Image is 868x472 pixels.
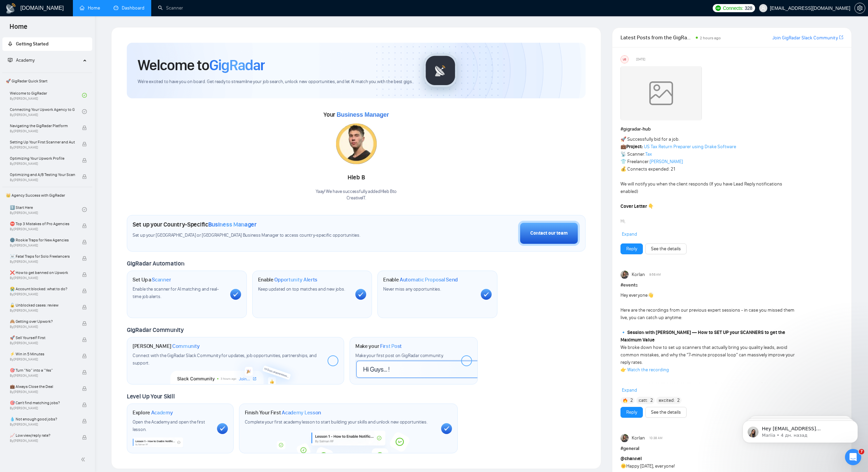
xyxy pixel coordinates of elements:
[10,286,75,292] span: 😭 Account blocked: what to do?
[10,269,75,276] span: ❌ How to get banned on Upwork
[745,4,752,12] span: 328
[732,406,868,454] iframe: Intercom notifications сообщение
[620,330,626,335] span: 🔹
[172,343,200,350] span: Community
[82,158,87,163] span: lock
[859,449,864,454] span: 7
[10,202,82,217] a: 1️⃣ Start HereBy[PERSON_NAME]
[839,35,843,40] span: export
[10,399,75,406] span: 🎯 Can't find matching jobs?
[620,445,843,452] h1: # general
[10,243,75,248] span: By [PERSON_NAME]
[380,343,402,350] span: First Post
[82,419,87,424] span: lock
[650,397,653,404] span: 2
[10,367,75,374] span: 🎯 Turn “No” into a “Yes”
[10,122,75,129] span: Navigating the GigRadar Platform
[258,276,318,283] h1: Enable
[82,142,87,146] span: lock
[3,74,92,88] span: 🚀 GigRadar Quick Start
[518,221,580,246] button: Contact our team
[620,434,629,442] img: Korlan
[114,5,144,11] a: dashboardDashboard
[10,88,82,103] a: Welcome to GigRadarBy[PERSON_NAME]
[316,195,397,201] p: CreativeIT .
[400,276,458,283] span: Automatic Proposal Send
[10,341,75,345] span: By [PERSON_NAME]
[337,111,389,118] span: Business Manager
[626,245,637,253] a: Reply
[10,302,75,309] span: 🔓 Unblocked cases: review
[355,353,443,358] span: Make your first post on GigRadar community.
[620,271,629,279] img: Korlan
[171,353,300,384] img: slackcommunity-bg.png
[10,422,75,427] span: By [PERSON_NAME]
[82,174,87,179] span: lock
[82,305,87,310] span: lock
[854,5,865,11] a: setting
[627,367,669,373] a: Watch the recording
[10,406,75,410] span: By [PERSON_NAME]
[10,253,75,260] span: ☠️ Fatal Traps for Solo Freelancers
[138,56,265,74] h1: Welcome to
[82,370,87,375] span: lock
[644,144,736,150] a: US Tax Return Preparer using Drake Software
[10,439,75,443] span: By [PERSON_NAME]
[383,286,441,292] span: Never miss any opportunities.
[10,155,75,162] span: Optimizing Your Upwork Profile
[10,374,75,378] span: By [PERSON_NAME]
[772,34,838,42] a: Join GigRadar Slack Community
[355,343,402,350] h1: Make your
[620,407,643,418] button: Reply
[127,260,184,267] span: GigRadar Automation
[620,33,694,42] span: Latest Posts from the GigRadar Community
[10,220,75,227] span: ⛔ Top 3 Mistakes of Pro Agencies
[645,151,652,157] a: Tax
[623,398,628,403] img: 🔥
[10,171,75,178] span: Optimizing and A/B Testing Your Scanner for Better Results
[127,326,184,334] span: GigRadar Community
[8,58,13,62] span: fund-projection-screen
[10,351,75,357] span: ⚡ Win in 5 Minutes
[621,56,628,63] div: US
[649,435,663,441] span: 10:38 AM
[138,79,413,85] span: We're excited to have you on board. Get ready to streamline your job search, unlock new opportuni...
[632,434,645,442] span: Korlan
[10,292,75,296] span: By [PERSON_NAME]
[845,449,861,465] iframe: Intercom live chat
[854,3,865,14] button: setting
[82,402,87,407] span: lock
[152,276,171,283] span: Scanner
[272,431,425,453] img: academy-bg.png
[620,463,626,469] span: 🌞
[336,123,377,164] img: 1755663636803-c1pZSGp9AKQ6Oz99dDFOQ8ZR6IAhRnZOeNNCcC620-vEKrx2AP4lHe1bOLhMNL75_l.jpeg
[627,382,768,388] strong: Session with [PERSON_NAME] — Staying Relevant in the Age of AI
[632,271,645,278] span: Korlan
[82,207,87,212] span: check-circle
[133,286,219,299] span: Enable the scanner for AI matching and real-time job alerts.
[82,109,87,114] span: check-circle
[2,37,92,51] li: Getting Started
[158,5,183,11] a: searchScanner
[620,456,642,461] span: @channel
[82,321,87,326] span: lock
[10,260,75,264] span: By [PERSON_NAME]
[10,104,82,119] a: Connecting Your Upwork Agency to GigRadarBy[PERSON_NAME]
[208,221,257,228] span: Business Manager
[715,5,721,11] img: upwork-logo.png
[3,189,92,202] span: 👑 Agency Success with GigRadar
[620,281,843,289] h1: # events
[245,409,321,416] h1: Finish Your First
[645,243,687,254] button: See the details
[700,36,721,40] span: 2 hours ago
[620,367,626,373] span: 👉
[133,353,317,366] span: Connect with the GigRadar Slack Community for updates, job opportunities, partnerships, and support.
[649,272,661,278] span: 9:56 AM
[8,41,13,46] span: rocket
[209,56,265,74] span: GigRadar
[10,139,75,145] span: Setting Up Your First Scanner and Auto-Bidder
[16,57,35,63] span: Academy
